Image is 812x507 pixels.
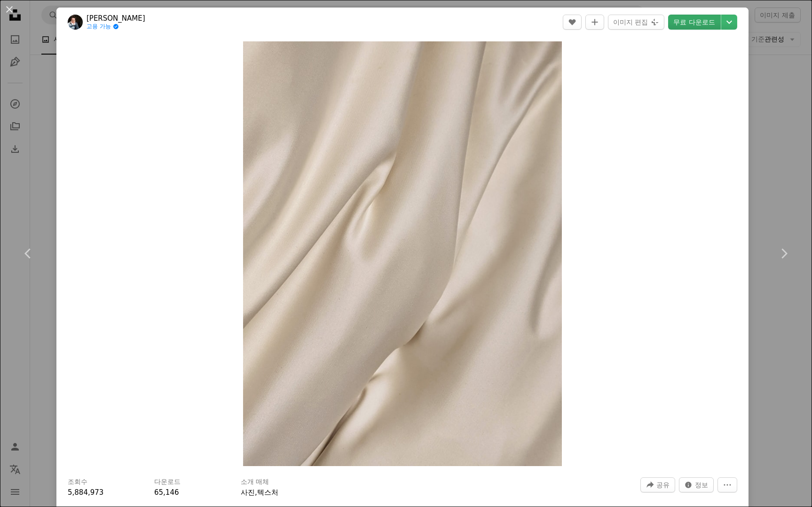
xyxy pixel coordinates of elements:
[243,41,561,466] img: 갈색 나무 테이블에 흰색 섬유
[87,23,145,31] a: 고용 가능
[68,488,103,497] span: 5,884,973
[721,15,737,30] button: 다운로드 크기 선택
[640,477,675,492] button: 이 이미지 공유
[717,477,737,492] button: 더 많은 작업
[656,478,670,492] span: 공유
[241,488,255,497] a: 사진
[608,15,664,30] button: 이미지 편집
[68,477,87,487] h3: 조회수
[563,15,582,30] button: 좋아요
[756,208,812,299] a: 다음
[241,477,269,487] h3: 소개 매체
[154,477,181,487] h3: 다운로드
[585,15,604,30] button: 컬렉션에 추가
[87,14,145,23] a: [PERSON_NAME]
[668,15,721,30] a: 무료 다운로드
[154,488,179,497] span: 65,146
[255,488,257,497] span: ,
[679,477,714,492] button: 이 이미지 관련 통계
[695,478,708,492] span: 정보
[243,41,561,466] button: 이 이미지 확대
[68,15,83,30] img: Susan Wilkinson의 프로필로 이동
[257,488,278,497] a: 텍스처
